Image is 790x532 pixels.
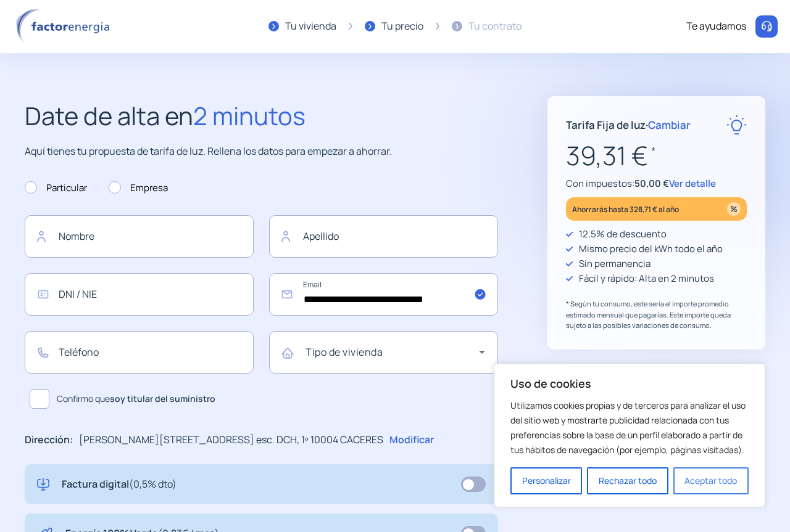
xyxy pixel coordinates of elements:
span: Ver detalle [669,177,716,190]
p: Mismo precio del kWh todo el año [579,242,723,256]
div: Tu precio [381,18,423,35]
mat-label: Tipo de vivienda [306,345,383,359]
h2: Date de alta en [25,96,498,136]
img: rate-E.svg [726,115,747,135]
p: 12,5% de descuento [579,227,667,242]
p: Utilizamos cookies propias y de terceros para analizar el uso del sitio web y mostrarte publicida... [510,398,749,457]
p: Ahorrarás hasta 328,71 € al año [572,202,679,216]
button: Rechazar todo [587,467,668,494]
label: Empresa [109,181,168,195]
p: Factura digital [62,477,177,493]
button: Aceptar todo [673,467,749,494]
button: Personalizar [510,467,582,494]
span: 2 minutos [193,99,306,133]
img: llamar [760,20,773,33]
div: Uso de cookies [494,363,765,507]
p: 39,31 € [566,135,747,176]
span: Confirmo que [57,392,215,406]
img: digital-invoice.svg [37,477,49,493]
div: Te ayudamos [686,18,746,35]
p: Modificar [389,432,434,448]
span: Cambiar [648,118,691,132]
p: Dirección: [25,432,73,448]
b: soy titular del suministro [110,393,215,404]
p: Aquí tienes tu propuesta de tarifa de luz. Rellena los datos para empezar a ahorrar. [25,144,498,160]
label: Particular [25,181,87,195]
span: (0,5% dto) [129,477,177,491]
p: Tarifa Fija de luz · [566,117,691,133]
p: Fácil y rápido: Alta en 2 minutos [579,271,714,286]
p: Uso de cookies [510,376,749,391]
p: * Según tu consumo, este sería el importe promedio estimado mensual que pagarías. Este importe qu... [566,298,747,331]
div: Tu vivienda [285,18,336,35]
img: percentage_icon.svg [727,202,741,216]
img: logo factor [12,9,117,44]
p: Sin permanencia [579,256,651,271]
span: 50,00 € [634,177,669,190]
p: [PERSON_NAME][STREET_ADDRESS] esc. DCH, 1º 10004 CACERES [79,432,383,448]
p: Con impuestos: [566,176,747,191]
div: Tu contrato [468,18,522,35]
